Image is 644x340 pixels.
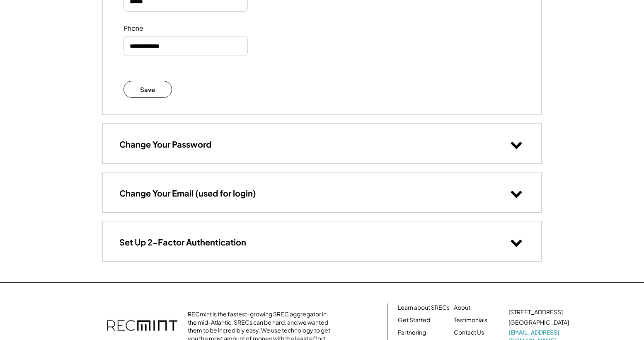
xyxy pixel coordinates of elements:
a: Get Started [398,316,430,324]
div: [GEOGRAPHIC_DATA] [508,318,569,327]
a: About [454,304,470,312]
a: Learn about SRECs [398,304,450,312]
a: Partnering [398,328,426,337]
h3: Change Your Email (used for login) [119,188,256,199]
h3: Set Up 2-Factor Authentication [119,237,246,248]
h3: Change Your Password [119,139,211,150]
a: Contact Us [454,328,484,337]
div: Phone [123,24,206,33]
a: Testimonials [454,316,487,324]
button: Save [123,81,172,98]
div: [STREET_ADDRESS] [508,308,563,316]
